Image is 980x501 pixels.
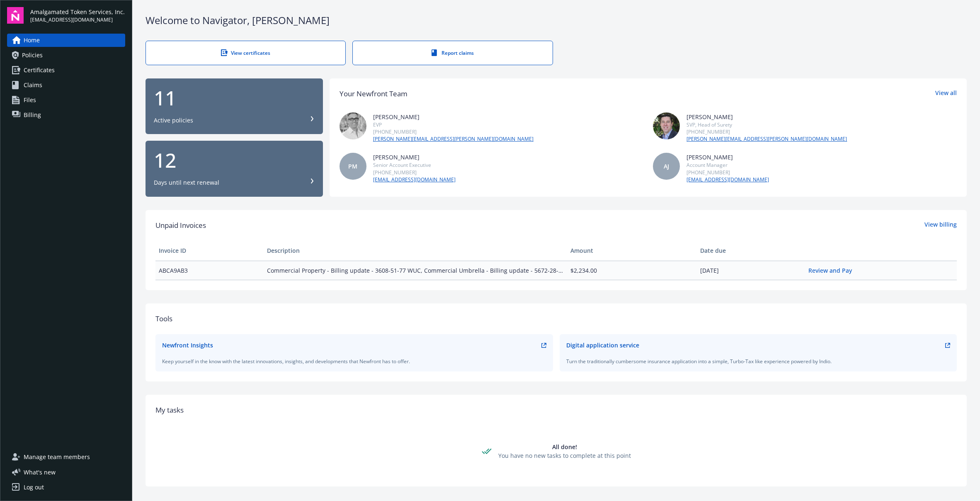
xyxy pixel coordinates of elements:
[373,112,534,121] div: [PERSON_NAME]
[155,261,264,280] td: ABCA9AB3
[373,135,534,143] a: [PERSON_NAME][EMAIL_ADDRESS][PERSON_NAME][DOMAIN_NAME]
[373,121,534,128] div: EVP
[162,341,213,349] div: Newfront Insights
[24,481,44,494] div: Log out
[686,112,847,121] div: [PERSON_NAME]
[7,49,125,62] a: Policies
[566,341,639,349] div: Digital application service
[264,241,567,261] th: Description
[146,13,967,27] div: Welcome to Navigator , [PERSON_NAME]
[653,112,680,139] img: photo
[373,128,534,135] div: [PHONE_NUMBER]
[163,49,329,56] div: View certificates
[154,150,315,170] div: 12
[697,241,805,261] th: Date due
[686,176,769,183] a: [EMAIL_ADDRESS][DOMAIN_NAME]
[7,7,24,24] img: navigator-logo.svg
[24,108,41,122] span: Billing
[567,261,697,280] td: $2,234.00
[22,49,43,62] span: Policies
[24,34,40,47] span: Home
[373,161,456,169] div: Senior Account Executive
[7,93,125,107] a: Files
[24,468,56,477] span: What ' s new
[7,34,125,47] a: Home
[154,88,315,108] div: 11
[155,313,957,324] div: Tools
[352,41,553,65] a: Report claims
[686,128,847,135] div: [PHONE_NUMBER]
[664,162,669,171] span: AJ
[935,88,957,99] a: View all
[24,78,42,92] span: Claims
[348,162,357,171] span: PM
[154,116,193,125] div: Active policies
[567,241,697,261] th: Amount
[924,220,957,231] a: View billing
[146,78,323,134] button: 11Active policies
[30,7,125,24] button: Amalgamated Token Services, Inc.[EMAIL_ADDRESS][DOMAIN_NAME]
[267,266,563,275] span: Commercial Property - Billing update - 3608-51-77 WUC, Commercial Umbrella - Billing update - 567...
[686,153,769,161] div: [PERSON_NAME]
[686,161,769,169] div: Account Manager
[154,178,219,187] div: Days until next renewal
[7,468,69,477] button: What's new
[24,93,36,107] span: Files
[7,108,125,122] a: Billing
[369,49,536,56] div: Report claims
[340,112,366,139] img: photo
[7,78,125,92] a: Claims
[30,7,125,16] span: Amalgamated Token Services, Inc.
[7,64,125,77] a: Certificates
[373,153,456,161] div: [PERSON_NAME]
[373,169,456,176] div: [PHONE_NUMBER]
[155,405,957,415] div: My tasks
[566,358,951,365] div: Turn the traditionally cumbersome insurance application into a simple, Turbo-Tax like experience ...
[340,88,408,99] div: Your Newfront Team
[24,450,90,464] span: Manage team members
[146,141,323,197] button: 12Days until next renewal
[808,266,859,274] a: Review and Pay
[24,64,55,77] span: Certificates
[686,169,769,176] div: [PHONE_NUMBER]
[30,16,125,24] span: [EMAIL_ADDRESS][DOMAIN_NAME]
[686,121,847,128] div: SVP, Head of Surety
[498,442,631,451] div: All done!
[686,135,847,143] a: [PERSON_NAME][EMAIL_ADDRESS][PERSON_NAME][DOMAIN_NAME]
[155,220,206,231] span: Unpaid Invoices
[498,451,631,460] div: You have no new tasks to complete at this point
[155,241,264,261] th: Invoice ID
[162,358,546,365] div: Keep yourself in the know with the latest innovations, insights, and developments that Newfront h...
[697,261,805,280] td: [DATE]
[7,450,125,464] a: Manage team members
[373,176,456,183] a: [EMAIL_ADDRESS][DOMAIN_NAME]
[146,41,346,65] a: View certificates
